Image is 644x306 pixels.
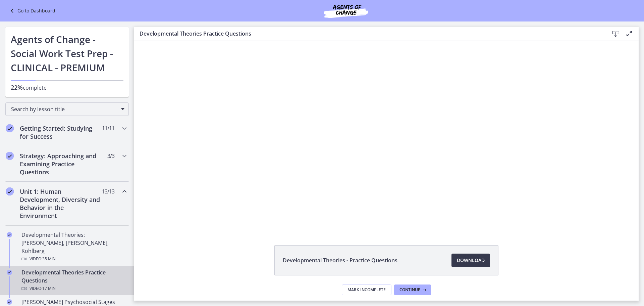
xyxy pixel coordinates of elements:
i: Completed [7,232,12,237]
i: Completed [6,124,14,132]
span: Mark Incomplete [347,287,386,293]
span: 22% [11,83,23,91]
button: Mark Incomplete [342,285,391,295]
h2: Unit 1: Human Development, Diversity and Behavior in the Environment [20,187,102,220]
span: · 17 min [41,285,56,293]
div: Developmental Theories: [PERSON_NAME], [PERSON_NAME], Kohlberg [21,231,126,263]
iframe: Video Lesson [134,41,639,230]
div: Video [21,285,126,293]
span: 3 / 3 [107,152,114,160]
a: Download [451,254,490,267]
div: Developmental Theories Practice Questions [21,268,126,293]
span: 13 / 13 [102,187,114,195]
div: Search by lesson title [5,102,129,116]
h1: Agents of Change - Social Work Test Prep - CLINICAL - PREMIUM [11,32,123,75]
h3: Developmental Theories Practice Questions [140,30,598,38]
h2: Strategy: Approaching and Examining Practice Questions [20,152,102,176]
span: Developmental Theories - Practice Questions [283,256,397,264]
h2: Getting Started: Studying for Success [20,124,102,140]
span: Continue [399,287,420,293]
a: Go to Dashboard [8,7,55,15]
span: 11 / 11 [102,124,114,132]
i: Completed [7,270,12,275]
img: Agents of Change [306,3,386,19]
i: Completed [6,152,14,160]
span: · 35 min [41,255,56,263]
i: Completed [7,299,12,305]
p: complete [11,83,123,92]
div: Video [21,255,126,263]
i: Completed [6,187,14,195]
span: Search by lesson title [11,105,118,113]
button: Continue [394,285,431,295]
span: Download [457,256,485,264]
